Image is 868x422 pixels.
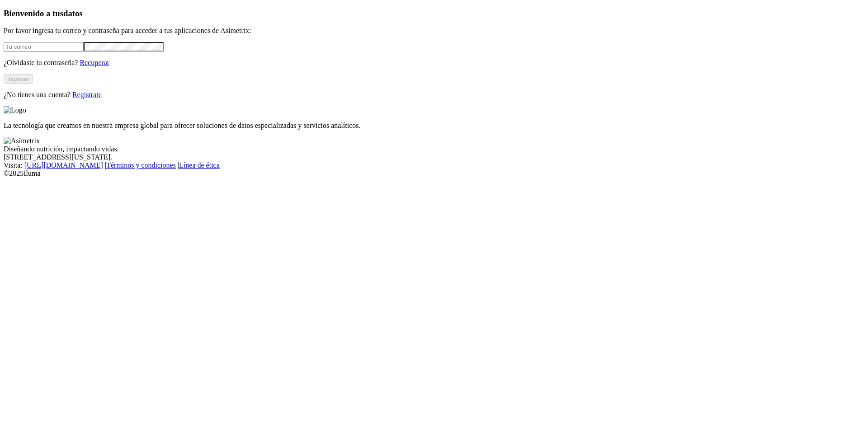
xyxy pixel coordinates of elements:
[4,74,33,84] button: Ingresar
[4,42,84,52] input: Tu correo
[4,91,864,99] p: ¿No tienes una cuenta?
[72,91,102,98] a: Regístrate
[4,27,864,35] p: Por favor ingresa tu correo y contraseña para acceder a tus aplicaciones de Asimetrix:
[63,9,83,18] span: datos
[4,106,26,114] img: Logo
[179,161,220,169] a: Línea de ética
[4,145,864,153] div: Diseñando nutrición, impactando vidas.
[4,137,40,145] img: Asimetrix
[80,59,109,66] a: Recuperar
[4,169,864,178] div: © 2025 Iluma
[106,161,176,169] a: Términos y condiciones
[4,122,864,130] p: La tecnología que creamos en nuestra empresa global para ofrecer soluciones de datos especializad...
[24,161,103,169] a: [URL][DOMAIN_NAME]
[4,161,864,169] div: Visita : | |
[4,59,864,67] p: ¿Olvidaste tu contraseña?
[4,9,864,19] h3: Bienvenido a tus
[4,153,864,161] div: [STREET_ADDRESS][US_STATE].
